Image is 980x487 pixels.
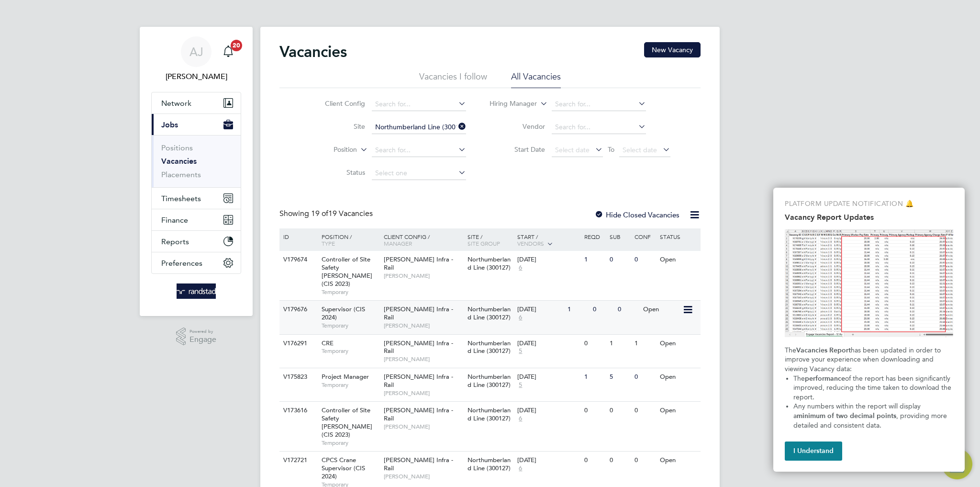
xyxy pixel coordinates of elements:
span: The [793,374,805,383]
span: [PERSON_NAME] Infra - Rail [384,406,453,422]
span: [PERSON_NAME] Infra - Rail [384,305,453,321]
div: 0 [582,402,607,419]
span: [PERSON_NAME] Infra - Rail [384,339,453,355]
span: [PERSON_NAME] Infra - Rail [384,373,453,389]
div: Position / [314,228,381,251]
span: Select date [555,146,590,154]
span: 20 [231,40,242,51]
span: 6 [517,314,523,322]
img: randstad-logo-retina.png [177,283,216,299]
div: 0 [607,251,632,269]
span: [PERSON_NAME] [384,423,463,430]
h2: Vacancies [279,42,347,61]
div: Site / [465,228,515,251]
span: 5 [517,381,523,389]
span: Northumberland Line (300127) [468,373,511,389]
div: 5 [607,368,632,386]
div: 0 [582,452,607,469]
div: Open [657,368,699,386]
div: [DATE] [517,256,579,264]
span: Powered by [189,328,216,336]
div: V179674 [281,251,314,269]
span: Temporary [322,439,379,447]
span: Northumberland Line (300127) [468,456,511,472]
span: AJ [189,45,203,58]
input: Search for... [552,98,646,111]
div: Open [657,452,699,469]
span: Jobs [161,120,178,129]
span: [PERSON_NAME] [384,473,463,480]
div: 0 [590,301,615,318]
span: Amelia Jones [151,71,241,82]
span: CRE [322,339,334,347]
span: Preferences [161,259,202,268]
span: [PERSON_NAME] [384,389,463,397]
div: ID [281,228,314,245]
div: Vacancy Report Updates [773,188,965,472]
div: [DATE] [517,373,579,381]
span: Northumberland Line (300127) [468,255,511,272]
span: Reports [161,237,189,246]
div: 0 [632,452,657,469]
div: 1 [582,251,607,269]
span: 6 [517,464,523,473]
span: 19 of [311,209,328,218]
div: [DATE] [517,340,579,348]
div: Open [641,301,682,318]
div: V179676 [281,301,314,318]
span: [PERSON_NAME] Infra - Rail [384,456,453,472]
span: [PERSON_NAME] Infra - Rail [384,255,453,272]
div: Conf [632,228,657,245]
span: Network [161,99,191,108]
span: [PERSON_NAME] [384,272,463,280]
span: Vendors [517,239,544,247]
label: Hiring Manager [482,99,537,109]
div: 0 [632,251,657,269]
span: Northumberland Line (300127) [468,305,511,321]
div: 0 [632,368,657,386]
span: Northumberland Line (300127) [468,339,511,355]
div: 0 [607,452,632,469]
span: Manager [384,239,412,247]
div: Open [657,402,699,419]
input: Search for... [372,121,466,134]
label: Position [302,145,357,155]
div: Client Config / [381,228,465,251]
label: Hide Closed Vacancies [594,210,679,219]
span: , providing more detailed and consistent data. [793,412,949,430]
li: Vacancies I follow [419,71,487,88]
label: Site [310,122,365,131]
div: Status [657,228,699,245]
span: The [785,346,796,354]
input: Search for... [372,98,466,111]
span: To [605,143,617,156]
span: Temporary [322,322,379,329]
span: [PERSON_NAME] [384,355,463,363]
span: Any numbers within the report will display a [793,402,923,420]
nav: Main navigation [140,27,253,316]
div: Reqd [582,228,607,245]
h2: Vacancy Report Updates [785,213,953,222]
span: CPCS Crane Supervisor (CIS 2024) [322,456,365,480]
div: [DATE] [517,306,563,314]
button: I Understand [785,442,842,461]
a: Go to account details [151,36,241,82]
span: Temporary [322,381,379,389]
span: Temporary [322,347,379,355]
label: Vendor [490,122,545,131]
div: V175823 [281,368,314,386]
span: [PERSON_NAME] [384,322,463,329]
p: PLATFORM UPDATE NOTIFICATION 🔔 [785,199,953,209]
span: 6 [517,415,523,423]
span: Controller of Site Safety [PERSON_NAME] (CIS 2023) [322,255,372,288]
img: Highlight Columns with Numbers in the Vacancies Report [785,229,953,337]
li: All Vacancies [511,71,561,88]
span: Northumberland Line (300127) [468,406,511,422]
div: 1 [607,335,632,352]
div: Open [657,251,699,269]
span: 6 [517,264,523,272]
label: Status [310,168,365,177]
div: V173616 [281,402,314,419]
span: 19 Vacancies [311,209,373,218]
span: Temporary [322,288,379,296]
